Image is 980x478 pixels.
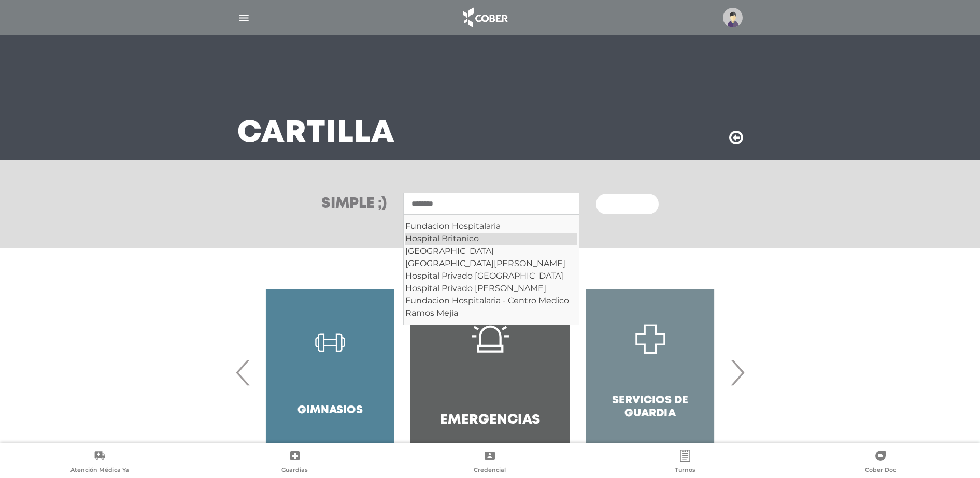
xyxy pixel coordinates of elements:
[723,8,743,27] img: profile-placeholder.svg
[675,466,695,475] span: Turnos
[405,233,577,245] div: Hospital Britanico
[281,466,308,475] span: Guardias
[2,450,197,476] a: Atención Médica Ya
[392,450,588,476] a: Credencial
[405,295,577,320] div: Fundacion Hospitalaria - Centro Medico Ramos Mejia
[321,197,387,211] h3: Simple ;)
[233,344,253,400] span: Previous
[474,466,506,475] span: Credencial
[865,466,896,475] span: Cober Doc
[405,245,577,270] div: [GEOGRAPHIC_DATA] [GEOGRAPHIC_DATA][PERSON_NAME]
[197,450,393,476] a: Guardias
[237,11,250,24] img: Cober_menu-lines-white.svg
[440,412,540,428] h4: Emergencias
[727,344,747,400] span: Next
[237,120,395,147] h3: Cartilla
[405,270,577,282] div: Hospital Privado [GEOGRAPHIC_DATA]
[70,466,129,475] span: Atención Médica Ya
[783,450,978,476] a: Cober Doc
[405,282,577,295] div: Hospital Privado [PERSON_NAME]
[588,450,783,476] a: Turnos
[410,269,570,476] a: Emergencias
[596,194,658,214] button: Buscar
[405,220,577,233] div: Fundacion Hospitalaria
[458,5,512,30] img: logo_cober_home-white.png
[608,201,638,208] span: Buscar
